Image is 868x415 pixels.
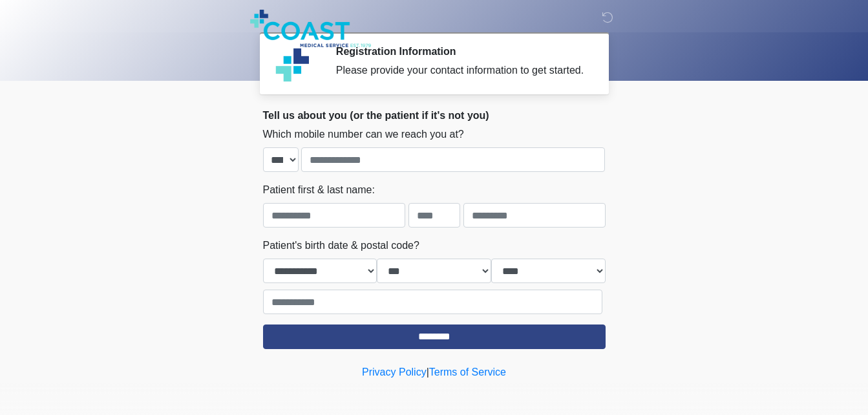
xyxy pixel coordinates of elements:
h2: Tell us about you (or the patient if it's not you) [263,109,606,122]
img: Agent Avatar [273,45,312,84]
label: Patient first & last name: [263,182,375,198]
a: Privacy Policy [362,367,427,378]
a: | [427,367,429,378]
a: Terms of Service [429,367,506,378]
label: Patient's birth date & postal code? [263,238,419,253]
div: Please provide your contact information to get started. [336,63,586,78]
label: Which mobile number can we reach you at? [263,127,464,142]
img: Coast Medical Service Logo [250,10,372,47]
